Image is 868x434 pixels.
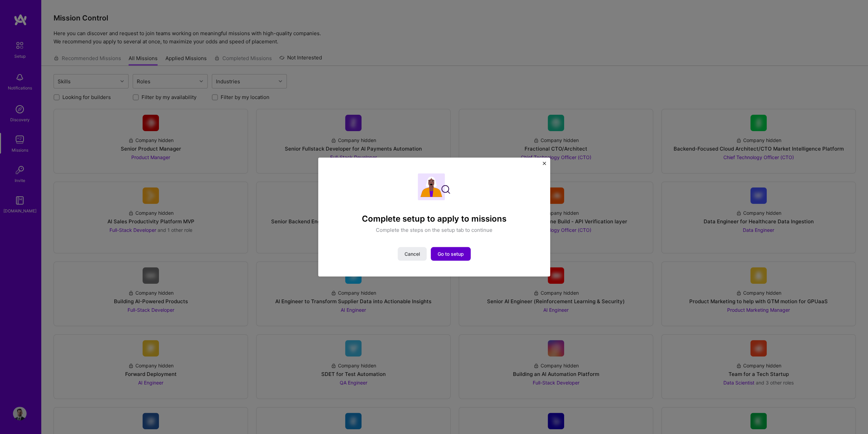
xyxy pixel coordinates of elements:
[398,247,427,261] button: Cancel
[543,162,546,169] button: Close
[404,251,420,257] span: Cancel
[418,173,450,200] img: Complete setup illustration
[376,226,492,234] p: Complete the steps on the setup tab to continue
[431,247,471,261] button: Go to setup
[362,214,506,224] h4: Complete setup to apply to missions
[438,251,464,257] span: Go to setup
